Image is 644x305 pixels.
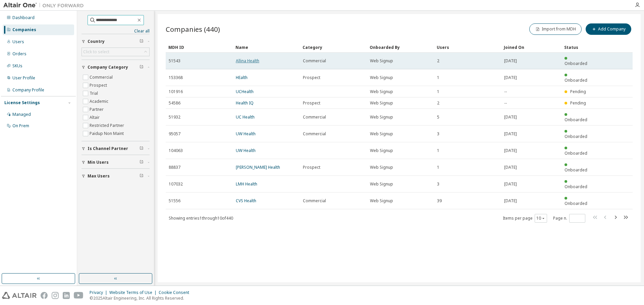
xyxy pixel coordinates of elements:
[12,27,36,32] div: Companies
[303,115,326,120] span: Commercial
[236,181,257,187] a: LMH Health
[437,198,442,204] span: 39
[370,198,393,204] span: Web Signup
[140,173,144,179] span: Clear filter
[4,100,40,105] div: License Settings
[12,63,22,69] div: SKUs
[565,167,587,173] span: Onboarded
[504,181,517,187] span: [DATE]
[12,112,31,117] div: Managed
[90,113,101,122] label: Altair
[90,130,125,138] label: Paidup Non Maint
[166,24,220,34] span: Companies (440)
[82,28,150,34] a: Clear all
[88,146,128,151] span: Is Channel Partner
[168,42,230,53] div: MDH ID
[370,100,393,106] span: Web Signup
[12,75,35,81] div: User Profile
[504,89,507,94] span: --
[83,49,109,55] div: Click to select
[235,42,297,53] div: Name
[370,75,393,80] span: Web Signup
[63,292,70,299] img: linkedin.svg
[370,165,393,170] span: Web Signup
[109,290,159,295] div: Website Terms of Use
[236,114,255,120] a: UC Health
[504,115,517,120] span: [DATE]
[370,148,393,153] span: Web Signup
[12,87,44,93] div: Company Profile
[90,105,105,113] label: Partner
[88,65,128,70] span: Company Category
[12,39,24,45] div: Users
[565,134,587,139] span: Onboarded
[437,165,439,170] span: 1
[303,75,320,80] span: Prospect
[504,165,517,170] span: [DATE]
[303,100,320,106] span: Prospect
[169,75,183,80] span: 153368
[504,148,517,153] span: [DATE]
[437,89,439,94] span: 1
[504,75,517,80] span: [DATE]
[90,81,108,89] label: Prospect
[82,48,149,56] div: Click to select
[303,165,320,170] span: Prospect
[169,100,180,106] span: 54586
[41,292,48,299] img: facebook.svg
[169,215,233,221] span: Showing entries 1 through 10 of 440
[565,117,587,123] span: Onboarded
[88,160,109,165] span: Min Users
[504,100,507,106] span: --
[504,131,517,137] span: [DATE]
[565,201,587,206] span: Onboarded
[236,100,254,106] a: Health IQ
[303,42,364,53] div: Category
[236,75,248,80] a: HEalth
[169,148,183,153] span: 104063
[90,290,109,295] div: Privacy
[169,198,180,204] span: 51556
[303,131,326,137] span: Commercial
[2,292,37,299] img: altair_logo.svg
[437,181,439,187] span: 3
[236,131,256,137] a: UW Health
[370,42,431,53] div: Onboarded By
[90,73,114,81] label: Commercial
[437,75,439,80] span: 1
[140,65,144,70] span: Clear filter
[565,77,587,83] span: Onboarded
[169,89,183,94] span: 101916
[437,131,439,137] span: 3
[503,214,547,223] span: Items per page
[437,58,439,64] span: 2
[370,181,393,187] span: Web Signup
[12,51,26,57] div: Orders
[90,97,110,105] label: Academic
[90,89,99,97] label: Trial
[370,89,393,94] span: Web Signup
[236,198,256,204] a: CVS Health
[82,34,150,49] button: Country
[565,61,587,66] span: Onboarded
[565,150,587,156] span: Onboarded
[169,115,180,120] span: 51932
[370,58,393,64] span: Web Signup
[140,39,144,44] span: Clear filter
[504,198,517,204] span: [DATE]
[169,165,180,170] span: 88837
[553,214,585,223] span: Page n.
[169,181,183,187] span: 107032
[140,160,144,165] span: Clear filter
[140,146,144,151] span: Clear filter
[82,141,150,156] button: Is Channel Partner
[437,148,439,153] span: 1
[565,184,587,189] span: Onboarded
[82,155,150,170] button: Min Users
[169,58,180,64] span: 51543
[504,42,559,53] div: Joined On
[159,290,193,295] div: Cookie Consent
[88,173,110,179] span: Max Users
[12,15,35,20] div: Dashboard
[88,39,105,44] span: Country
